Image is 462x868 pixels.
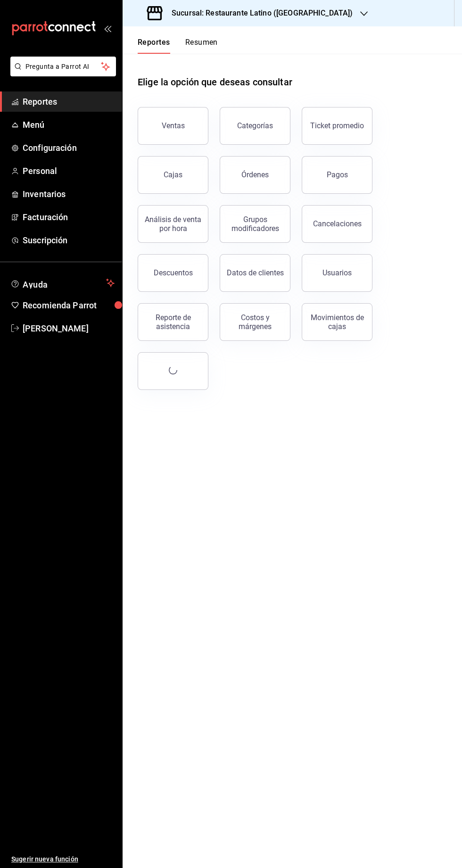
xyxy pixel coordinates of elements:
[23,234,115,247] span: Suscripción
[25,62,101,72] span: Pregunta a Parrot AI
[164,170,182,179] div: Cajas
[237,121,273,130] div: Categorías
[138,107,208,145] button: Ventas
[138,205,208,243] button: Análisis de venta por hora
[220,303,290,341] button: Costos y márgenes
[11,854,115,864] span: Sugerir nueva función
[313,219,362,228] div: Cancelaciones
[302,205,372,243] button: Cancelaciones
[138,75,292,89] h1: Elige la opción que deseas consultar
[302,156,372,194] button: Pagos
[220,156,290,194] button: Órdenes
[104,25,111,32] button: open_drawer_menu
[23,211,115,223] span: Facturación
[327,170,348,179] div: Pagos
[302,303,372,341] button: Movimientos de cajas
[23,299,115,312] span: Recomienda Parrot
[138,38,170,54] button: Reportes
[144,313,202,331] div: Reporte de asistencia
[23,118,115,131] span: Menú
[10,57,116,76] button: Pregunta a Parrot AI
[23,322,115,335] span: [PERSON_NAME]
[220,254,290,292] button: Datos de clientes
[226,215,284,233] div: Grupos modificadores
[23,165,115,177] span: Personal
[23,188,115,200] span: Inventarios
[23,95,115,108] span: Reportes
[308,313,366,331] div: Movimientos de cajas
[241,170,269,179] div: Órdenes
[322,268,352,277] div: Usuarios
[23,277,102,289] span: Ayuda
[185,38,218,54] button: Resumen
[310,121,364,130] div: Ticket promedio
[138,156,208,194] button: Cajas
[302,107,372,145] button: Ticket promedio
[138,254,208,292] button: Descuentos
[164,8,353,19] h3: Sucursal: Restaurante Latino ([GEOGRAPHIC_DATA])
[23,141,115,154] span: Configuración
[138,303,208,341] button: Reporte de asistencia
[144,215,202,233] div: Análisis de venta por hora
[162,121,185,130] div: Ventas
[138,38,218,54] div: navigation tabs
[7,68,116,78] a: Pregunta a Parrot AI
[227,268,284,277] div: Datos de clientes
[302,254,372,292] button: Usuarios
[154,268,193,277] div: Descuentos
[220,107,290,145] button: Categorías
[220,205,290,243] button: Grupos modificadores
[226,313,284,331] div: Costos y márgenes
